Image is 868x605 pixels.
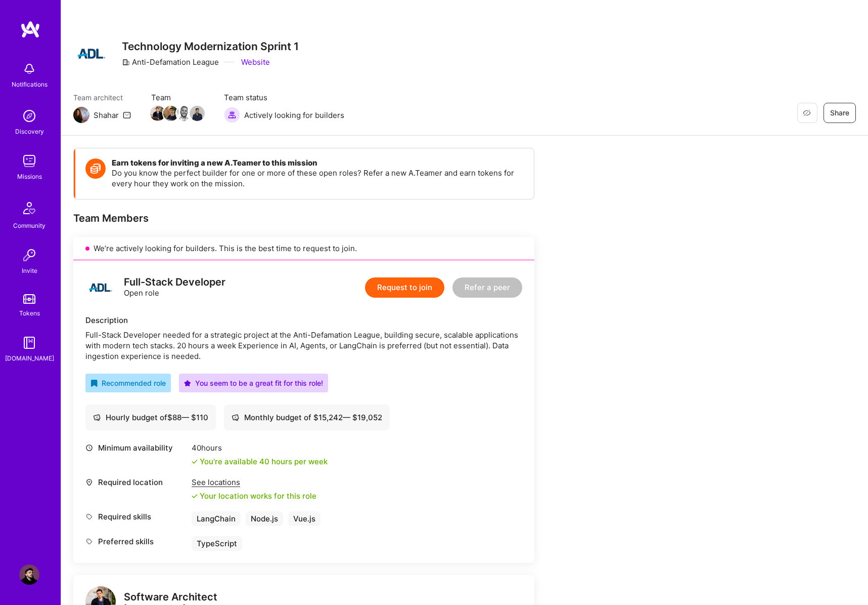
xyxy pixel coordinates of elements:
img: tokens [23,294,35,304]
i: icon Check [192,459,198,465]
img: logo [85,272,116,303]
div: See locations [192,477,316,488]
div: Required location [85,477,187,488]
div: Team Members [73,212,534,225]
img: User Avatar [19,564,39,585]
div: Description [85,315,522,326]
div: Vue.js [288,511,321,526]
span: Team architect [73,92,131,103]
div: Notifications [12,79,48,90]
i: icon PurpleStar [184,380,191,387]
div: TypeScript [192,536,242,551]
i: icon Tag [85,513,93,520]
i: icon Mail [123,111,131,119]
div: Hourly budget of $ 88 — $ 110 [93,412,208,423]
div: 40 hours [192,442,328,453]
div: Node.js [246,511,283,526]
a: Team Member Avatar [164,105,177,122]
div: Discovery [15,126,44,137]
img: Company Logo [73,35,110,72]
div: [DOMAIN_NAME] [5,353,54,364]
i: icon Cash [93,414,101,421]
span: Team status [224,92,344,103]
div: Minimum availability [85,442,187,453]
span: Share [830,108,849,118]
img: Team Member Avatar [150,106,165,121]
div: Shahar [94,110,119,120]
i: icon Tag [85,538,93,545]
img: discovery [19,106,39,126]
div: Invite [22,265,37,276]
i: icon Check [192,493,198,499]
div: You're available 40 hours per week [192,456,328,467]
i: icon CompanyGray [122,58,130,66]
i: icon Location [85,478,93,486]
span: Team [151,92,204,103]
img: Community [17,196,41,220]
a: Website [239,57,270,67]
h3: Technology Modernization Sprint 1 [122,40,299,53]
button: Request to join [365,277,444,298]
img: logo [20,20,40,38]
img: Actively looking for builders [224,107,240,123]
div: Your location works for this role [192,491,316,501]
a: Team Member Avatar [177,105,191,122]
i: icon RecommendedBadge [90,380,98,387]
div: Missions [17,171,42,182]
h4: Earn tokens for inviting a new A.Teamer to this mission [112,158,524,168]
div: LangChain [192,511,241,526]
div: We’re actively looking for builders. This is the best time to request to join. [73,237,534,260]
img: Team Member Avatar [163,106,178,121]
img: Invite [19,245,39,265]
img: bell [19,59,39,79]
button: Share [824,103,856,123]
div: Anti-Defamation League [122,57,219,67]
div: Open role [124,277,225,298]
div: Full-Stack Developer needed for a strategic project at the Anti-Defamation League, building secur... [85,330,522,361]
img: teamwork [19,151,39,171]
img: Token icon [85,158,106,179]
span: Actively looking for builders [244,110,344,120]
button: Refer a peer [452,277,522,298]
i: icon Clock [85,444,93,452]
div: You seem to be a great fit for this role! [184,378,323,388]
img: guide book [19,333,39,353]
p: Do you know the perfect builder for one or more of these open roles? Refer a new A.Teamer and ear... [112,168,524,189]
div: Recommended role [90,378,166,388]
div: Tokens [19,308,40,318]
i: icon Cash [232,414,239,421]
div: Preferred skills [85,536,187,547]
div: Community [13,220,45,231]
div: Full-Stack Developer [124,277,225,288]
img: Team Member Avatar [190,106,205,121]
a: Team Member Avatar [151,105,164,122]
div: Required skills [85,511,187,522]
img: Team Member Avatar [176,106,192,121]
div: Software Architect [124,592,217,602]
div: Monthly budget of $ 15,242 — $ 19,052 [232,412,382,423]
i: icon EyeClosed [803,109,811,117]
a: Team Member Avatar [191,105,204,122]
a: User Avatar [17,564,42,585]
img: Team Architect [73,107,89,123]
